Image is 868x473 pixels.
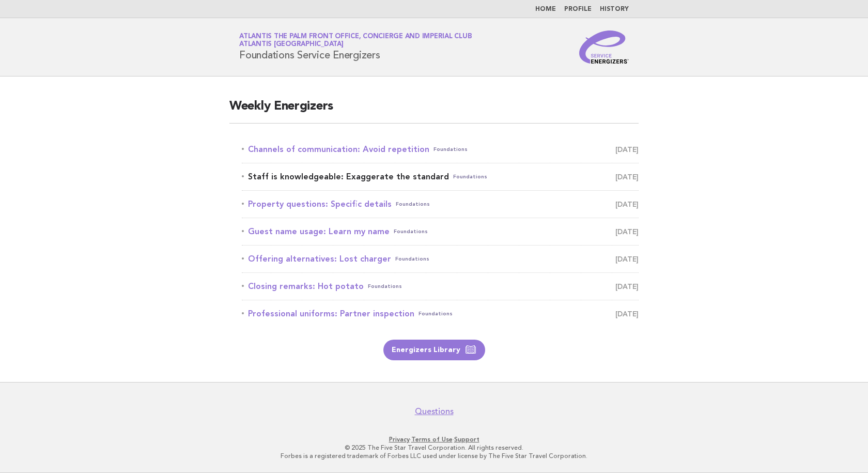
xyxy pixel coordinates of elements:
[453,170,487,184] span: Foundations
[118,435,750,444] p: · ·
[615,279,639,294] span: [DATE]
[242,170,639,184] a: Staff is knowledgeable: Exaggerate the standardFoundations [DATE]
[368,279,402,294] span: Foundations
[396,197,430,211] span: Foundations
[564,6,592,12] a: Profile
[239,34,472,60] h1: Foundations Service Energizers
[383,340,485,360] a: Energizers Library
[242,197,639,211] a: Property questions: Specific detailsFoundations [DATE]
[433,142,468,157] span: Foundations
[239,33,472,48] a: Atlantis The Palm Front Office, Concierge and Imperial ClubAtlantis [GEOGRAPHIC_DATA]
[415,406,454,417] a: Questions
[615,197,639,211] span: [DATE]
[454,436,479,443] a: Support
[239,41,344,48] span: Atlantis [GEOGRAPHIC_DATA]
[600,6,629,12] a: History
[242,307,639,321] a: Professional uniforms: Partner inspectionFoundations [DATE]
[229,98,639,124] h2: Weekly Energizers
[395,252,429,266] span: Foundations
[615,170,639,184] span: [DATE]
[419,307,453,321] span: Foundations
[615,224,639,239] span: [DATE]
[118,444,750,452] p: © 2025 The Five Star Travel Corporation. All rights reserved.
[615,252,639,266] span: [DATE]
[389,436,410,443] a: Privacy
[242,142,639,157] a: Channels of communication: Avoid repetitionFoundations [DATE]
[615,142,639,157] span: [DATE]
[242,252,639,266] a: Offering alternatives: Lost chargerFoundations [DATE]
[579,30,629,64] img: Service Energizers
[394,224,428,239] span: Foundations
[118,452,750,460] p: Forbes is a registered trademark of Forbes LLC used under license by The Five Star Travel Corpora...
[535,6,556,12] a: Home
[242,279,639,294] a: Closing remarks: Hot potatoFoundations [DATE]
[242,224,639,239] a: Guest name usage: Learn my nameFoundations [DATE]
[411,436,453,443] a: Terms of Use
[615,307,639,321] span: [DATE]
